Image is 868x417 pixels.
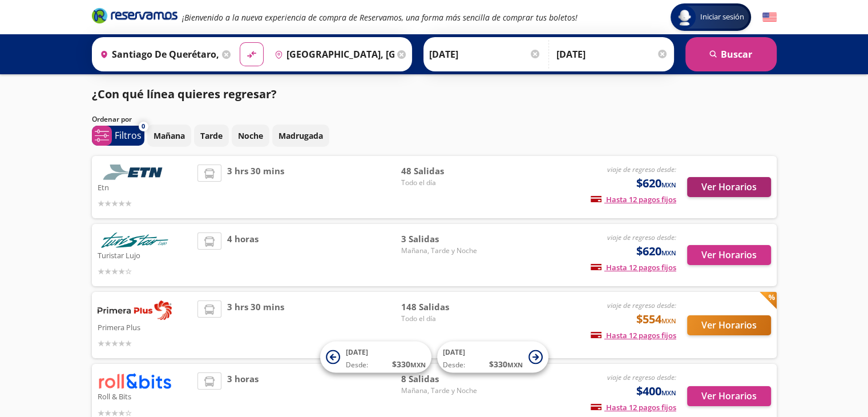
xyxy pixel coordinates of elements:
[661,388,676,397] small: MXN
[762,10,777,25] button: English
[685,37,777,71] button: Buscar
[410,360,426,369] small: MXN
[147,125,191,147] button: Mañana
[98,165,172,180] img: Etn
[687,386,771,406] button: Ver Horarios
[92,114,132,125] p: Ordenar por
[591,262,676,272] span: Hasta 12 pagos fijos
[272,125,329,147] button: Madrugada
[401,246,481,256] span: Mañana, Tarde y Noche
[687,315,771,335] button: Ver Horarios
[232,125,269,147] button: Noche
[607,232,676,242] em: viaje de regreso desde:
[98,389,192,403] p: Roll & Bits
[636,383,676,400] span: $400
[401,165,481,178] span: 48 Salidas
[392,358,426,370] span: $ 330
[98,232,172,248] img: Turistar Lujo
[95,40,220,69] input: Buscar Origen
[401,232,481,246] span: 3 Salidas
[98,180,192,194] p: Etn
[92,86,277,103] p: ¿Con qué línea quieres regresar?
[98,372,172,389] img: Roll & Bits
[591,194,676,205] span: Hasta 12 pagos fijos
[401,178,481,188] span: Todo el día
[636,311,676,328] span: $554
[142,122,145,131] span: 0
[227,232,259,278] span: 4 horas
[607,165,676,174] em: viaje de regreso desde:
[238,130,263,142] p: Noche
[636,175,676,192] span: $620
[696,11,749,23] span: Iniciar sesión
[98,248,192,262] p: Turistar Lujo
[401,386,481,396] span: Mañana, Tarde y Noche
[661,181,676,189] small: MXN
[320,342,431,373] button: [DATE]Desde:$330MXN
[346,360,368,370] span: Desde:
[154,130,185,142] p: Mañana
[227,300,284,350] span: 3 hrs 30 mins
[687,245,771,265] button: Ver Horarios
[687,177,771,197] button: Ver Horarios
[92,7,177,24] i: Brand Logo
[437,342,548,373] button: [DATE]Desde:$330MXN
[489,358,523,370] span: $ 330
[591,330,676,340] span: Hasta 12 pagos fijos
[115,129,142,142] p: Filtros
[636,243,676,260] span: $620
[98,300,172,320] img: Primera Plus
[92,7,177,27] a: Brand Logo
[346,347,368,357] span: [DATE]
[443,347,465,357] span: [DATE]
[607,300,676,310] em: viaje de regreso desde:
[401,372,481,386] span: 8 Salidas
[591,402,676,412] span: Hasta 12 pagos fijos
[556,40,668,69] input: Opcional
[278,130,323,142] p: Madrugada
[661,316,676,325] small: MXN
[607,372,676,382] em: viaje de regreso desde:
[194,125,229,147] button: Tarde
[182,12,578,23] em: ¡Bienvenido a la nueva experiencia de compra de Reservamos, una forma más sencilla de comprar tus...
[429,40,541,69] input: Elegir Fecha
[92,126,144,146] button: 0Filtros
[98,320,192,334] p: Primera Plus
[200,130,223,142] p: Tarde
[507,360,523,369] small: MXN
[227,165,284,210] span: 3 hrs 30 mins
[401,300,481,314] span: 148 Salidas
[401,314,481,324] span: Todo el día
[443,360,465,370] span: Desde:
[270,40,394,69] input: Buscar Destino
[661,248,676,257] small: MXN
